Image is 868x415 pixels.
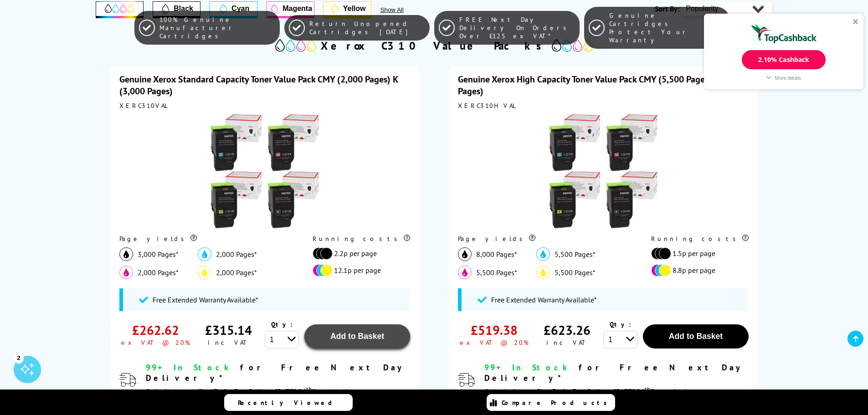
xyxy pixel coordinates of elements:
[555,268,596,277] span: 5,500 Pages*
[119,235,294,243] div: Page yields
[476,250,517,259] span: 8,000 Pages*
[458,73,747,97] a: Genuine Xerox High Capacity Toner Value Pack CMY (5,500 Pages) K (8,000 Pages)
[669,332,723,341] span: Add to Basket
[119,73,398,97] a: Genuine Xerox Standard Capacity Toner Value Pack CMY (2,000 Pages) K (3,000 Pages)
[484,362,745,383] span: for Free Next Day Delivery*
[536,247,550,261] img: cyan_icon.svg
[484,362,571,373] span: 99+ In Stock
[208,114,322,228] img: Xerox Standard Capacity Toner Value Pack CMY (2,000 Pages) K (3,000 Pages)
[159,15,275,40] span: 100% Genuine Manufacturer Cartridges
[330,332,384,341] span: Add to Basket
[208,338,249,347] div: inc VAT
[153,295,258,304] span: Free Extended Warranty Available*
[459,15,575,40] span: FREE Next Day Delivery On Orders Over £125 ex VAT*
[146,362,410,398] div: modal_delivery
[555,250,596,259] span: 5,500 Pages*
[651,235,749,243] div: Running costs
[313,235,410,243] div: Running costs
[502,399,612,407] span: Compare Products
[132,322,179,338] div: £262.62
[313,247,406,260] li: 2.2p per page
[138,250,179,259] span: 3,000 Pages*
[119,102,410,110] div: XERC310VAL
[146,362,406,383] span: for Free Next Day Delivery*
[544,322,591,338] div: £623.26
[484,362,749,398] div: modal_delivery
[537,387,562,396] span: 5h, 17m
[216,268,257,277] span: 2,000 Pages*
[471,322,518,338] div: £519.38
[205,322,252,338] div: £315.14
[643,324,749,348] button: Add to Basket
[609,11,724,44] span: Genuine Cartridges Protect Your Warranty
[546,114,660,228] img: Xerox High Capacity Toner Value Pack CMY (5,500 Pages) K (8,000 Pages)
[458,247,472,261] img: black_icon.svg
[119,266,133,279] img: magenta_icon.svg
[119,247,133,261] img: black_icon.svg
[546,338,588,347] div: inc VAT
[14,353,24,363] div: 2
[460,338,529,347] div: ex VAT @ 20%
[484,387,686,396] span: Order in the next for Free Delivery [DATE] 26 September!
[121,338,190,347] div: ex VAT @ 20%
[216,250,257,259] span: 2,000 Pages*
[271,320,293,328] span: Qty:
[146,387,348,396] span: Order in the next for Free Delivery [DATE] 26 September!
[458,102,749,110] div: XERC310HVAL
[198,247,211,261] img: cyan_icon.svg
[610,320,631,328] span: Qty:
[651,247,744,260] li: 1.5p per page
[491,295,597,304] span: Free Extended Warranty Available*
[651,264,744,277] li: 8.8p per page
[138,268,179,277] span: 2,000 Pages*
[458,266,472,279] img: magenta_icon.svg
[224,394,353,411] a: Recently Viewed
[304,324,410,348] button: Add to Basket
[476,268,517,277] span: 5,500 Pages*
[645,385,650,393] sup: th
[306,385,312,393] sup: th
[309,20,425,36] span: Return Unopened Cartridges [DATE]
[313,264,406,277] li: 12.1p per page
[458,235,632,243] div: Page yields
[198,266,211,279] img: yellow_icon.svg
[536,266,550,279] img: yellow_icon.svg
[238,399,341,407] span: Recently Viewed
[487,394,615,411] a: Compare Products
[146,362,232,373] span: 99+ In Stock
[198,387,223,396] span: 5h, 17m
